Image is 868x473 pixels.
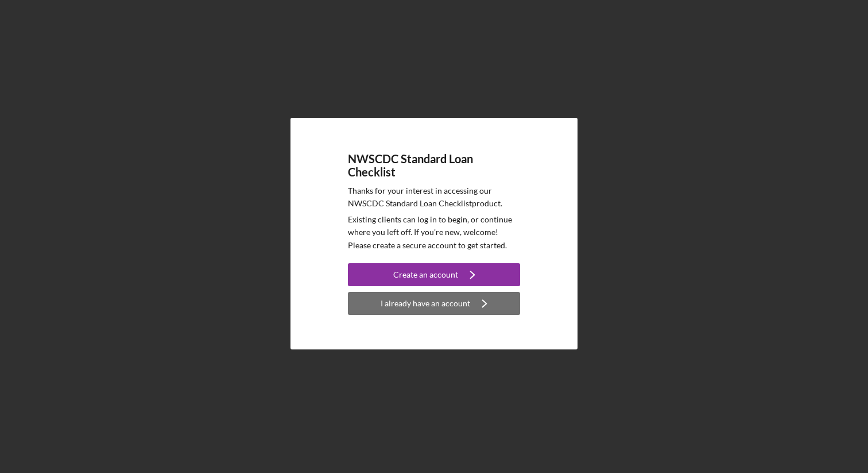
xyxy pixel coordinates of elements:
div: I already have an account [381,292,470,315]
div: Create an account [393,263,458,286]
button: Create an account [348,263,520,286]
h4: NWSCDC Standard Loan Checklist [348,152,520,179]
p: Thanks for your interest in accessing our NWSCDC Standard Loan Checklist product. [348,184,520,210]
p: Existing clients can log in to begin, or continue where you left off. If you're new, welcome! Ple... [348,213,520,252]
a: Create an account [348,263,520,289]
button: I already have an account [348,292,520,315]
